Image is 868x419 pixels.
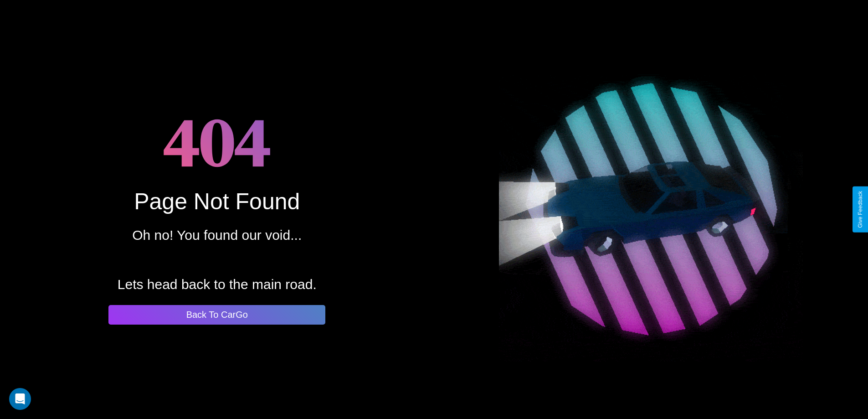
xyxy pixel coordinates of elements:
[134,188,300,215] div: Page Not Found
[118,223,317,297] p: Oh no! You found our void... Lets head back to the main road.
[499,57,803,362] img: spinning car
[857,191,863,228] div: Give Feedback
[108,305,325,325] button: Back To CarGo
[9,388,31,410] div: Open Intercom Messenger
[163,95,271,188] h1: 404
